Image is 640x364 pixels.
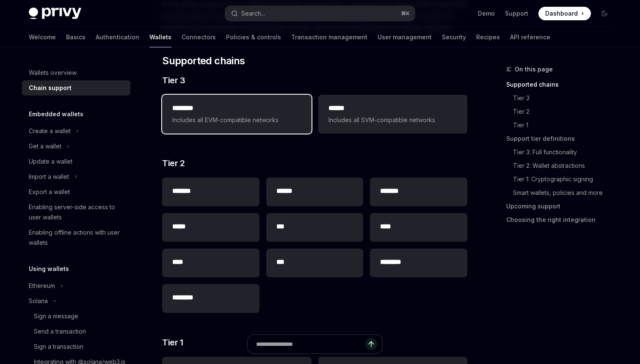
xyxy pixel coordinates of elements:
button: Toggle Ethereum section [22,278,130,293]
div: Sign a message [34,311,78,321]
a: Wallets [149,27,171,47]
div: Search... [241,8,265,19]
div: Send a transaction [34,326,86,337]
div: Chain support [29,83,72,93]
a: Supported chains [506,78,618,91]
a: **** *Includes all SVM-compatible networks [318,95,467,134]
div: Solana [29,296,48,306]
a: Security [442,27,466,47]
h5: Using wallets [29,264,69,274]
span: Tier 2 [162,157,185,169]
div: Enabling offline actions with user wallets [29,227,125,248]
a: Enabling offline actions with user wallets [22,225,130,250]
div: Get a wallet [29,141,61,151]
a: Enabling server-side access to user wallets [22,200,130,225]
a: Send a transaction [22,324,130,339]
span: On this page [515,64,553,74]
a: Choosing the right integration [506,213,618,227]
a: Tier 3 [506,91,618,105]
a: Connectors [182,27,216,47]
a: Policies & controls [226,27,281,47]
a: **** ***Includes all EVM-compatible networks [162,95,311,134]
div: Ethereum [29,281,55,291]
a: Tier 3: Full functionality [506,145,618,159]
a: Dashboard [538,7,591,20]
button: Open search [225,6,415,21]
a: Smart wallets, policies and more [506,186,618,200]
div: Sign a transaction [34,342,83,352]
a: Tier 1 [506,118,618,132]
button: Toggle Import a wallet section [22,169,130,184]
a: Transaction management [291,27,367,47]
a: Welcome [29,27,56,47]
a: Chain support [22,80,130,96]
a: Tier 1: Cryptographic signing [506,172,618,186]
a: Authentication [96,27,139,47]
a: Support tier definitions [506,132,618,145]
button: Send message [365,338,377,350]
a: Recipes [476,27,500,47]
a: API reference [510,27,550,47]
button: Toggle Create a wallet section [22,123,130,139]
span: Tier 3 [162,74,185,86]
input: Ask a question... [256,335,365,353]
span: Supported chains [162,54,245,68]
a: Upcoming support [506,200,618,213]
div: Import a wallet [29,172,69,182]
div: Enabling server-side access to user wallets [29,202,125,222]
span: Includes all EVM-compatible networks [172,115,301,125]
a: Sign a transaction [22,339,130,354]
a: User management [378,27,432,47]
span: ⌘ K [401,10,410,17]
a: Support [505,9,528,18]
h5: Embedded wallets [29,109,83,119]
a: Export a wallet [22,184,130,200]
a: Tier 2 [506,105,618,118]
div: Export a wallet [29,187,70,197]
img: dark logo [29,8,81,19]
a: Sign a message [22,309,130,324]
a: Demo [478,9,495,18]
div: Create a wallet [29,126,71,136]
div: Update a wallet [29,156,72,167]
a: Tier 2: Wallet abstractions [506,159,618,172]
a: Update a wallet [22,154,130,169]
span: Includes all SVM-compatible networks [328,115,457,125]
button: Toggle dark mode [598,7,611,20]
button: Toggle Solana section [22,293,130,309]
span: Dashboard [545,9,578,18]
button: Toggle Get a wallet section [22,139,130,154]
a: Wallets overview [22,65,130,80]
a: Basics [66,27,86,47]
div: Wallets overview [29,68,77,78]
